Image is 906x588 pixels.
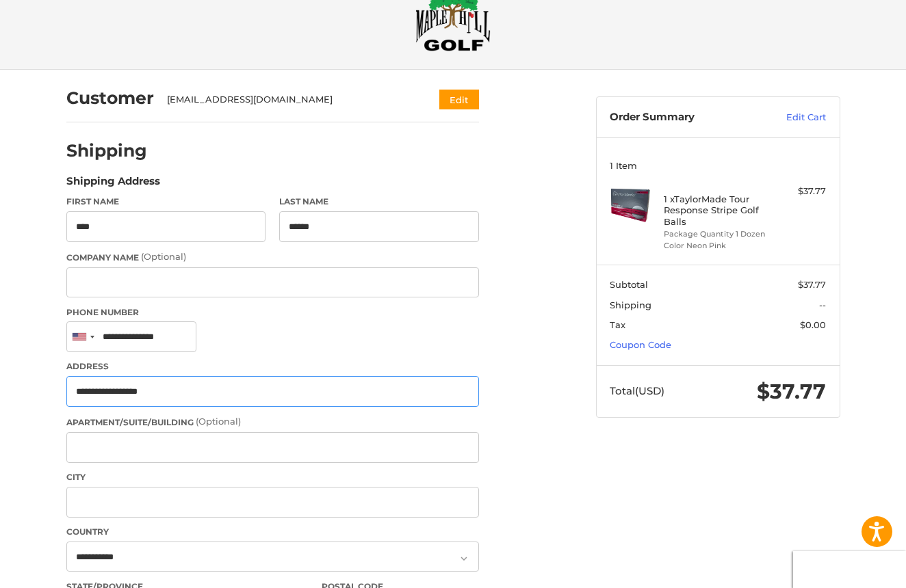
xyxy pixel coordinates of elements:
[610,279,648,290] span: Subtotal
[66,196,266,208] label: First Name
[67,322,99,351] div: United States: +1
[757,111,826,124] a: Edit Cart
[167,93,413,107] div: [EMAIL_ADDRESS][DOMAIN_NAME]
[196,416,241,427] small: (Optional)
[66,471,479,483] label: City
[439,90,479,109] button: Edit
[610,339,671,350] a: Coupon Code
[772,185,826,198] div: $37.77
[757,379,826,404] span: $37.77
[819,299,826,310] span: --
[66,526,479,538] label: Country
[664,193,768,227] h4: 1 x TaylorMade Tour Response Stripe Golf Balls
[800,319,826,330] span: $0.00
[141,251,186,262] small: (Optional)
[610,384,664,397] span: Total (USD)
[610,299,651,310] span: Shipping
[66,415,479,429] label: Apartment/Suite/Building
[664,228,768,240] li: Package Quantity 1 Dozen
[610,111,757,124] h3: Order Summary
[66,88,154,109] h2: Customer
[610,160,826,171] h3: 1 Item
[793,551,906,588] iframe: Google Customer Reviews
[66,140,147,161] h2: Shipping
[279,196,479,208] label: Last Name
[66,174,160,196] legend: Shipping Address
[798,279,826,290] span: $37.77
[664,240,768,252] li: Color Neon Pink
[610,319,625,330] span: Tax
[66,360,479,373] label: Address
[66,306,479,319] label: Phone Number
[66,250,479,264] label: Company Name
